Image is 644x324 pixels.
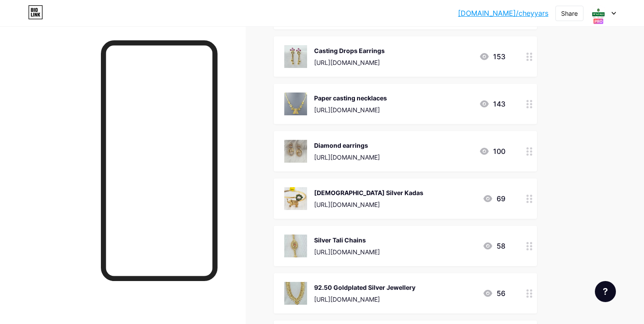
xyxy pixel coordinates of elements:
[314,200,423,209] div: [URL][DOMAIN_NAME]
[458,8,548,18] a: [DOMAIN_NAME]/cheyyars
[284,282,307,305] img: 92.50 Goldplated Silver Jewellery
[483,288,505,299] div: 56
[314,141,380,150] div: Diamond earrings
[483,241,505,251] div: 58
[284,235,307,257] img: Silver Tali Chains
[314,153,380,162] div: [URL][DOMAIN_NAME]
[314,247,380,256] div: [URL][DOMAIN_NAME]
[479,99,505,109] div: 143
[284,45,307,68] img: Casting Drops Earrings
[314,105,387,114] div: [URL][DOMAIN_NAME]
[284,140,307,163] img: Diamond earrings
[314,295,415,304] div: [URL][DOMAIN_NAME]
[561,9,578,18] div: Share
[284,93,307,115] img: Paper casting necklaces
[483,193,505,204] div: 69
[479,146,505,157] div: 100
[284,187,307,210] img: Ladies Silver Kadas
[314,58,385,67] div: [URL][DOMAIN_NAME]
[314,93,387,103] div: Paper casting necklaces
[314,235,380,245] div: Silver Tali Chains
[314,46,385,55] div: Casting Drops Earrings
[479,51,505,62] div: 153
[590,5,607,21] img: Cheyyar Sri Kumaran Pvt Ltd
[314,188,423,197] div: [DEMOGRAPHIC_DATA] Silver Kadas
[314,283,415,292] div: 92.50 Goldplated Silver Jewellery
